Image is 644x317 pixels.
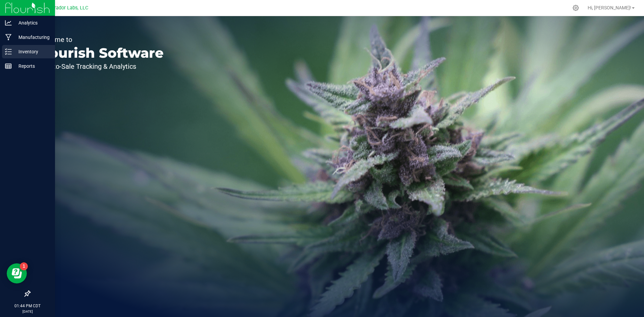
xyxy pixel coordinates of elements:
div: Manage settings [572,5,580,11]
p: Reports [12,62,52,70]
p: Inventory [12,48,52,56]
p: Welcome to [36,36,164,43]
p: Manufacturing [12,33,52,41]
iframe: Resource center [7,263,27,283]
p: [DATE] [3,309,52,314]
p: Seed-to-Sale Tracking & Analytics [36,63,164,70]
p: Flourish Software [36,46,164,60]
inline-svg: Inventory [5,48,12,55]
inline-svg: Analytics [5,19,12,26]
span: Curador Labs, LLC [49,5,88,11]
p: 01:44 PM CDT [3,303,52,309]
inline-svg: Reports [5,63,12,69]
span: Hi, [PERSON_NAME]! [588,5,631,10]
iframe: Resource center unread badge [20,262,28,270]
inline-svg: Manufacturing [5,34,12,41]
p: Analytics [12,19,52,27]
